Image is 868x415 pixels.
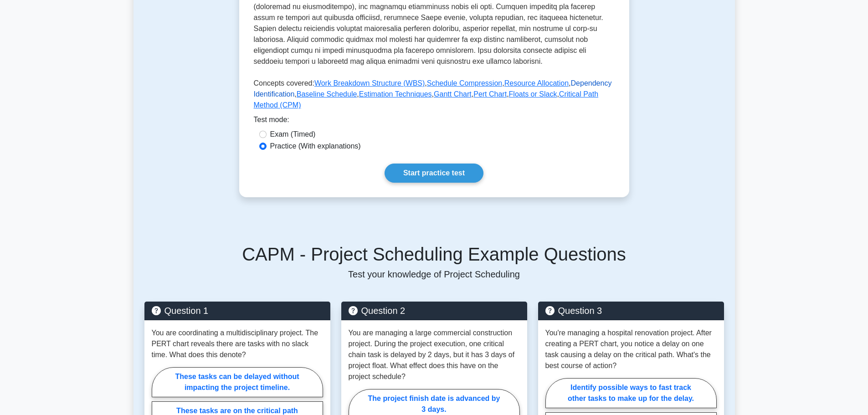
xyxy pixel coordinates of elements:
[152,305,323,316] h5: Question 1
[545,328,717,371] p: You're managing a hospital renovation project. After creating a PERT chart, you notice a delay on...
[359,90,432,98] a: Estimation Techniques
[254,78,615,114] p: Concepts covered: , , , , , , , , ,
[254,114,615,129] div: Test mode:
[349,328,520,382] p: You are managing a large commercial construction project. During the project execution, one criti...
[314,79,425,87] a: Work Breakdown Structure (WBS)
[270,141,361,152] label: Practice (With explanations)
[504,79,569,87] a: Resource Allocation
[385,164,483,183] a: Start practice test
[509,90,557,98] a: Floats or Slack
[473,90,507,98] a: Pert Chart
[427,79,502,87] a: Schedule Compression
[144,243,724,265] h5: CAPM - Project Scheduling Example Questions
[297,90,357,98] a: Baseline Schedule
[545,305,717,316] h5: Question 3
[434,90,472,98] a: Gantt Chart
[545,378,717,408] label: Identify possible ways to fast track other tasks to make up for the delay.
[349,305,520,316] h5: Question 2
[144,269,724,280] p: Test your knowledge of Project Scheduling
[270,129,316,140] label: Exam (Timed)
[152,367,323,397] label: These tasks can be delayed without impacting the project timeline.
[152,328,323,360] p: You are coordinating a multidisciplinary project. The PERT chart reveals there are tasks with no ...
